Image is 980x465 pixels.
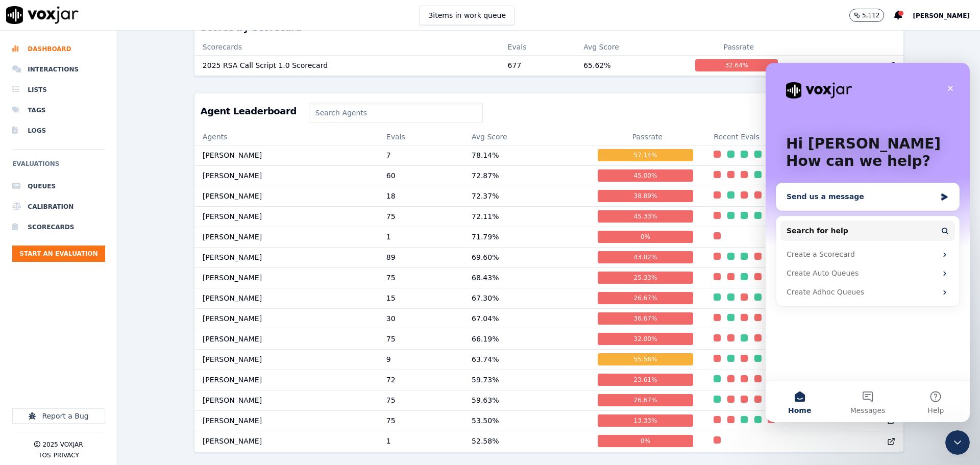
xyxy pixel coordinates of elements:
[598,272,694,284] div: 25.33 %
[194,165,378,186] td: [PERSON_NAME]
[705,129,903,145] th: Recent Evals
[194,186,378,206] td: [PERSON_NAME]
[194,370,378,390] td: [PERSON_NAME]
[6,6,79,24] img: voxjar logo
[12,176,105,197] a: Queues
[463,410,590,431] td: 53.50 %
[598,292,694,304] div: 26.67 %
[500,39,576,55] th: Evals
[829,57,865,74] button: export
[463,288,590,308] td: 67.30 %
[12,120,105,141] a: Logs
[378,431,463,451] td: 1
[598,353,694,365] div: 55.56 %
[598,251,694,263] div: 43.82 %
[575,55,687,76] td: 65.62 %
[378,247,463,267] td: 89
[463,247,590,267] td: 69.60 %
[463,227,590,247] td: 71.79 %
[598,394,694,406] div: 26.67 %
[194,39,500,55] th: Scorecards
[463,267,590,288] td: 68.43 %
[378,410,463,431] td: 75
[598,374,694,386] div: 23.61 %
[463,370,590,390] td: 59.73 %
[194,247,378,267] td: [PERSON_NAME]
[194,329,378,349] td: [PERSON_NAME]
[12,59,105,80] a: Interactions
[194,145,378,165] td: [PERSON_NAME]
[378,129,463,145] th: Evals
[378,308,463,329] td: 30
[194,267,378,288] td: [PERSON_NAME]
[598,190,694,202] div: 38.89 %
[194,206,378,227] td: [PERSON_NAME]
[194,349,378,370] td: [PERSON_NAME]
[194,308,378,329] td: [PERSON_NAME]
[687,39,790,55] th: Passrate
[913,9,980,21] button: [PERSON_NAME]
[378,390,463,410] td: 75
[590,129,706,145] th: Passrate
[201,107,297,116] h3: Agent Leaderboard
[463,145,590,165] td: 78.14 %
[54,451,79,459] button: Privacy
[12,158,105,176] h6: Evaluations
[12,80,105,100] a: Lists
[598,210,694,223] div: 45.33 %
[913,12,970,19] span: [PERSON_NAME]
[598,231,694,243] div: 0 %
[194,410,378,431] td: [PERSON_NAME]
[575,39,687,55] th: Avg Score
[378,165,463,186] td: 60
[598,435,694,447] div: 0 %
[12,246,105,262] button: Start an Evaluation
[12,100,105,120] a: Tags
[463,186,590,206] td: 72.37 %
[194,390,378,410] td: [PERSON_NAME]
[463,206,590,227] td: 72.11 %
[862,11,879,19] p: 5,112
[378,288,463,308] td: 15
[766,63,970,422] iframe: Intercom live chat
[378,186,463,206] td: 18
[598,149,694,161] div: 57.14 %
[12,39,105,59] a: Dashboard
[38,451,51,459] button: TOS
[463,431,590,451] td: 52.58 %
[463,129,590,145] th: Avg Score
[849,9,884,22] button: 5,112
[194,227,378,247] td: [PERSON_NAME]
[201,23,897,33] h3: Scores by Scorecard
[463,308,590,329] td: 67.04 %
[598,169,694,182] div: 45.00 %
[309,103,483,123] input: Search Agents
[194,288,378,308] td: [PERSON_NAME]
[12,217,105,237] a: Scorecards
[945,430,970,455] iframe: Intercom live chat
[378,145,463,165] td: 7
[378,349,463,370] td: 9
[598,414,694,427] div: 13.33 %
[42,440,83,449] p: 2025 Voxjar
[378,206,463,227] td: 75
